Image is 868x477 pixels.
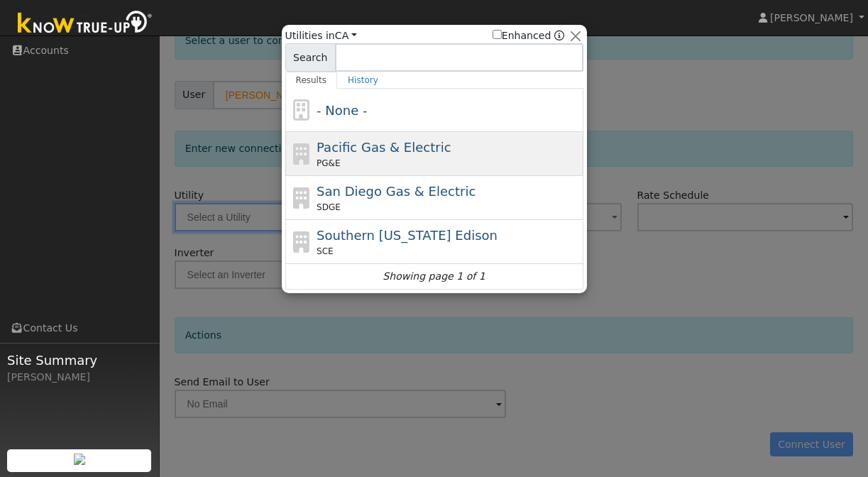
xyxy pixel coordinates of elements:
span: Site Summary [7,351,152,370]
input: Enhanced [493,30,502,39]
a: CA [335,30,357,41]
a: History [337,72,389,89]
span: San Diego Gas & Electric [317,184,476,199]
a: Results [285,72,338,89]
span: SCE [317,245,334,258]
img: Know True-Up [11,8,160,40]
span: Search [285,43,336,72]
label: Enhanced [493,28,551,43]
span: - None - [317,103,367,118]
span: Southern [US_STATE] Edison [317,228,498,243]
span: SDGE [317,201,341,214]
img: retrieve [74,454,85,465]
div: [PERSON_NAME] [7,370,152,385]
span: [PERSON_NAME] [770,12,853,23]
span: PG&E [317,157,340,170]
span: Utilities in [285,28,357,43]
a: Enhanced Providers [554,30,564,41]
span: Pacific Gas & Electric [317,140,451,155]
i: Showing page 1 of 1 [383,269,485,284]
span: Show enhanced providers [493,28,565,43]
